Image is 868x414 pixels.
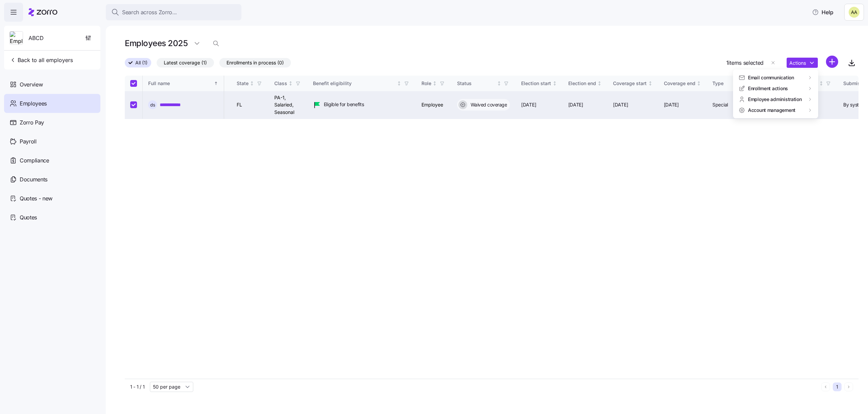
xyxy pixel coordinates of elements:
[613,101,628,108] span: [DATE]
[324,101,364,108] span: Eligible for benefits
[748,85,788,92] span: Enrollment actions
[150,103,155,107] span: d s
[664,101,679,108] span: [DATE]
[568,101,583,108] span: [DATE]
[712,101,728,108] span: Special
[269,91,308,119] td: PA-1, Salaried, Seasonal
[843,101,865,108] span: By system
[521,101,536,108] span: [DATE]
[416,91,452,119] td: Employee
[748,96,802,103] span: Employee administration
[469,101,507,108] span: Waived coverage
[130,101,137,108] input: Select record 1
[231,91,269,119] td: FL
[748,74,794,81] span: Email communication
[748,107,795,114] span: Account management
